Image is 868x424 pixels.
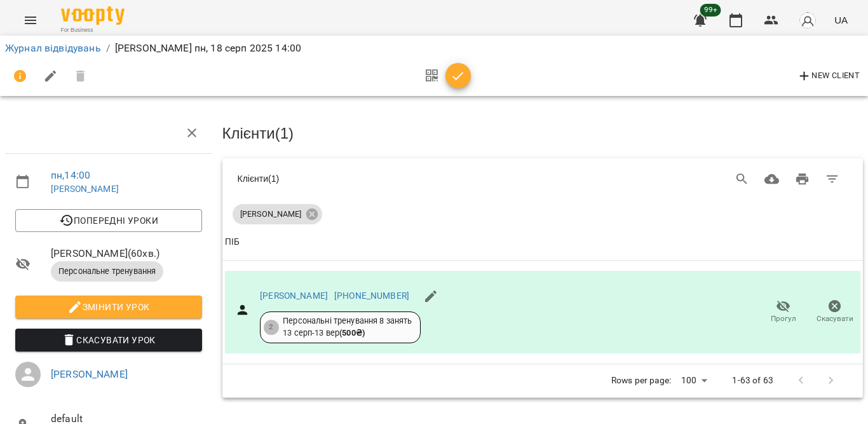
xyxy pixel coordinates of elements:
div: ПІБ [225,235,240,250]
span: ПІБ [225,235,861,250]
span: Скасувати Урок [25,332,192,348]
button: Завантажити CSV [757,164,787,195]
a: Журнал відвідувань [5,42,101,54]
h3: Клієнти ( 1 ) [222,125,864,142]
button: Фільтр [817,164,848,195]
span: Скасувати [817,313,853,324]
div: [PERSON_NAME] [233,204,322,224]
button: Menu [15,5,46,36]
a: [PERSON_NAME] [51,368,128,380]
span: Змінити урок [25,299,192,315]
div: Table Toolbar [222,158,864,199]
div: Персональні тренування 8 занять 13 серп - 13 вер [283,315,412,339]
span: [PERSON_NAME] [233,209,309,220]
span: UA [834,13,848,27]
button: Search [727,164,757,195]
span: [PERSON_NAME] ( 60 хв. ) [51,246,202,261]
div: 2 [264,320,279,335]
span: Персональне тренування [51,266,163,277]
span: Попередні уроки [25,213,192,228]
span: For Business [61,26,125,34]
li: / [106,41,110,56]
img: avatar_s.png [799,11,817,29]
div: 100 [676,371,712,390]
b: ( 500 ₴ ) [339,328,365,338]
nav: breadcrumb [5,41,863,56]
p: Rows per page: [611,374,671,387]
span: 99+ [700,4,721,17]
div: Sort [225,235,240,250]
img: Voopty Logo [61,6,125,25]
p: 1-63 of 63 [732,374,773,387]
a: пн , 14:00 [51,169,90,181]
button: Змінити урок [15,296,202,318]
button: Прогул [757,294,809,330]
button: New Client [794,66,863,86]
span: Прогул [771,313,796,324]
a: [PERSON_NAME] [260,291,328,301]
button: Скасувати Урок [15,329,202,352]
button: Скасувати [809,294,860,330]
button: Попередні уроки [15,209,202,232]
div: Клієнти ( 1 ) [238,172,503,185]
a: [PERSON_NAME] [51,184,119,194]
span: New Client [797,69,860,84]
a: [PHONE_NUMBER] [334,291,409,301]
button: UA [829,8,853,32]
p: [PERSON_NAME] пн, 18 серп 2025 14:00 [115,41,301,56]
button: Друк [787,164,818,195]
